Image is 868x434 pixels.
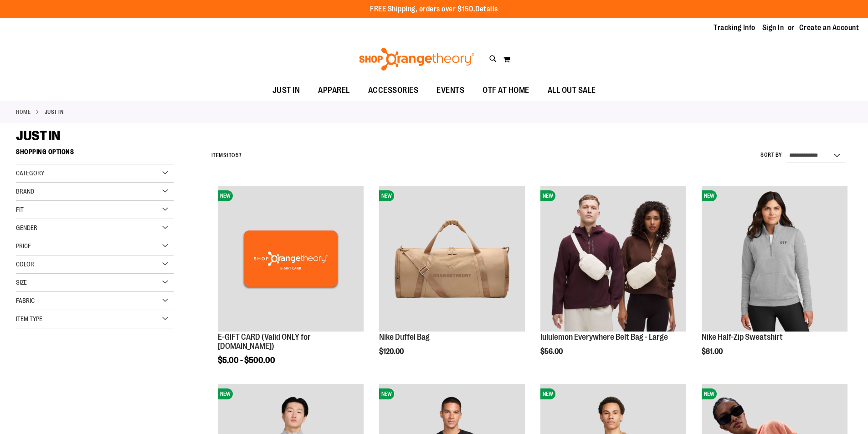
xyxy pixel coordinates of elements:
a: Nike Duffel BagNEW [379,186,525,333]
span: Gender [16,224,37,231]
a: lululemon Everywhere Belt Bag - Large [540,332,668,342]
span: ACCESSORIES [368,80,419,101]
span: $120.00 [379,347,405,356]
span: APPAREL [318,80,350,101]
a: E-GIFT CARD (Valid ONLY for ShopOrangetheory.com)NEW [218,186,364,333]
span: NEW [379,388,394,399]
span: ALL OUT SALE [548,80,596,101]
span: NEW [702,388,717,399]
div: product [697,181,852,379]
span: Fabric [16,297,35,304]
span: JUST IN [272,80,300,101]
a: Nike Half-Zip Sweatshirt [702,332,783,342]
span: Brand [16,188,34,195]
div: product [536,181,691,379]
span: 57 [236,152,242,158]
strong: Shopping Options [16,144,174,164]
a: Home [16,108,31,116]
span: $56.00 [540,347,564,356]
span: Fit [16,206,24,213]
a: Details [475,5,498,13]
span: NEW [379,190,394,201]
span: EVENTS [437,80,464,101]
span: $5.00 - $500.00 [218,356,275,365]
a: Create an Account [799,23,859,33]
span: 1 [226,152,229,158]
span: Size [16,279,27,286]
img: E-GIFT CARD (Valid ONLY for ShopOrangetheory.com) [218,186,364,332]
a: Nike Half-Zip SweatshirtNEW [702,186,847,333]
span: Category [16,169,44,177]
span: NEW [218,190,233,201]
span: Color [16,260,34,268]
label: Sort By [760,151,782,159]
a: Nike Duffel Bag [379,332,430,342]
a: Tracking Info [714,23,755,33]
span: Item Type [16,315,42,322]
span: Price [16,242,31,250]
div: product [213,181,368,388]
p: FREE Shipping, orders over $150. [370,4,498,15]
span: NEW [540,190,555,201]
span: NEW [540,388,555,399]
img: Shop Orangetheory [358,48,476,71]
a: E-GIFT CARD (Valid ONLY for [DOMAIN_NAME]) [218,332,311,351]
a: lululemon Everywhere Belt Bag - LargeNEW [540,186,686,333]
span: NEW [218,388,233,399]
span: $81.00 [702,347,724,356]
div: product [375,181,529,379]
img: lululemon Everywhere Belt Bag - Large [540,186,686,332]
strong: JUST IN [45,108,64,116]
span: NEW [702,190,717,201]
h2: Items to [211,148,242,163]
img: Nike Duffel Bag [379,186,525,332]
span: OTF AT HOME [483,80,529,101]
a: Sign In [762,23,784,33]
img: Nike Half-Zip Sweatshirt [702,186,847,332]
span: JUST IN [16,128,60,143]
